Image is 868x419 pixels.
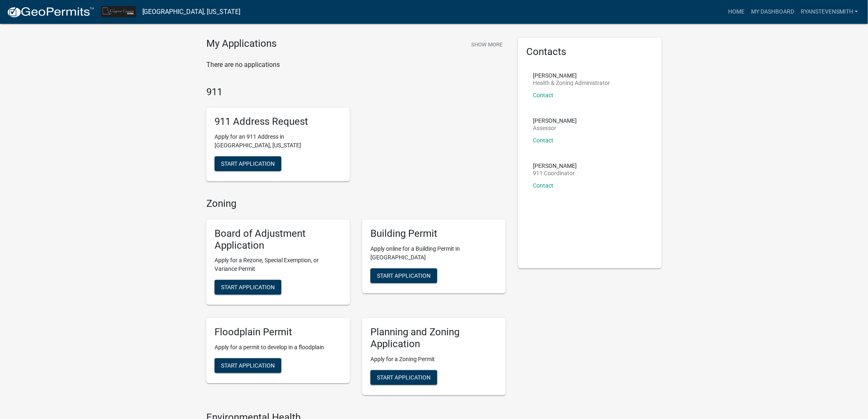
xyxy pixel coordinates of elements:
[725,4,748,20] a: Home
[215,358,281,373] button: Start Application
[215,343,342,352] p: Apply for a permit to develop in a floodplain
[533,170,577,176] p: 911 Coordinator
[101,6,136,17] img: Clayton County, Iowa
[533,92,553,98] a: Contact
[215,326,342,338] h5: Floodplain Permit
[206,38,276,50] h4: My Applications
[221,362,275,369] span: Start Application
[370,245,498,262] p: Apply online for a Building Permit in [GEOGRAPHIC_DATA]
[206,198,506,210] h4: Zoning
[377,272,431,279] span: Start Application
[370,268,437,283] button: Start Application
[377,374,431,381] span: Start Application
[370,355,498,364] p: Apply for a Zoning Permit
[215,133,342,150] p: Apply for an 911 Address in [GEOGRAPHIC_DATA], [US_STATE]
[533,73,610,78] p: [PERSON_NAME]
[533,125,577,131] p: Assessor
[748,4,797,20] a: My Dashboard
[215,280,281,295] button: Start Application
[797,4,861,20] a: ryanstevensmith
[533,118,577,124] p: [PERSON_NAME]
[215,156,281,171] button: Start Application
[206,86,506,98] h4: 911
[206,60,506,70] p: There are no applications
[221,160,275,167] span: Start Application
[370,370,437,385] button: Start Application
[215,228,342,252] h5: Board of Adjustment Application
[221,284,275,291] span: Start Application
[533,137,553,144] a: Contact
[533,80,610,86] p: Health & Zoning Administrator
[370,326,498,350] h5: Planning and Zoning Application
[533,182,553,189] a: Contact
[370,228,498,240] h5: Building Permit
[526,46,653,58] h5: Contacts
[533,163,577,169] p: [PERSON_NAME]
[215,116,342,128] h5: 911 Address Request
[468,38,506,51] button: Show More
[142,5,241,19] a: [GEOGRAPHIC_DATA], [US_STATE]
[215,256,342,273] p: Apply for a Rezone, Special Exemption, or Variance Permit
